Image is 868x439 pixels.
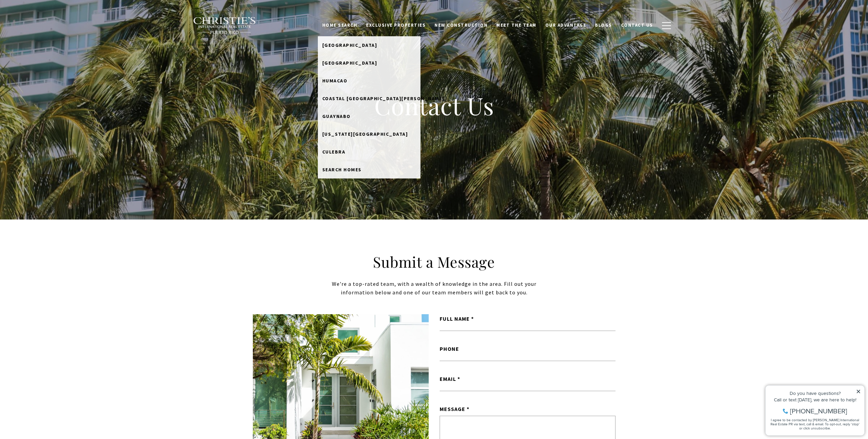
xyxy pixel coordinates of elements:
h1: Contact Us [297,91,571,121]
span: [US_STATE][GEOGRAPHIC_DATA] [322,131,408,137]
span: Our Advantage [545,22,586,28]
label: Full Name [440,314,616,323]
span: I agree to be contacted by [PERSON_NAME] International Real Estate PR via text, call & email. To ... [9,42,98,55]
label: Email [440,374,616,383]
span: Search Homes [322,167,362,173]
a: Guaynabo [318,107,420,125]
span: Contact Us [621,22,653,28]
div: Call or text [DATE], we are here to help! [7,22,99,27]
a: Search Homes [318,161,420,178]
a: Culebra [318,143,420,161]
a: Humacao [318,72,420,90]
span: Blogs [595,22,612,28]
a: New Construction [430,19,492,32]
a: Exclusive Properties [362,19,430,32]
a: Our Advantage [541,19,591,32]
span: [GEOGRAPHIC_DATA] [322,42,377,48]
span: Culebra [322,149,346,155]
span: Exclusive Properties [366,22,426,28]
div: Do you have questions? [7,15,99,20]
label: Phone [440,344,616,353]
span: [PHONE_NUMBER] [28,32,85,39]
span: Humacao [322,78,348,84]
span: Guaynabo [322,113,351,119]
a: Coastal [GEOGRAPHIC_DATA][PERSON_NAME] [318,90,420,107]
a: [US_STATE][GEOGRAPHIC_DATA] [318,125,420,143]
a: [GEOGRAPHIC_DATA] [318,36,420,54]
a: Home Search [318,19,362,32]
a: Blogs [591,19,617,32]
img: Christie's International Real Estate black text logo [193,17,257,35]
span: New Construction [435,22,488,28]
button: button [658,16,675,36]
div: We're a top-rated team, with a wealth of knowledge in the area. Fill out your information below a... [332,280,537,297]
a: Meet the Team [492,19,541,32]
span: [GEOGRAPHIC_DATA] [322,60,377,66]
a: [GEOGRAPHIC_DATA] [318,54,420,72]
label: Message [440,404,616,413]
span: Coastal [GEOGRAPHIC_DATA][PERSON_NAME] [322,95,444,102]
h2: Submit a Message [332,252,537,271]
